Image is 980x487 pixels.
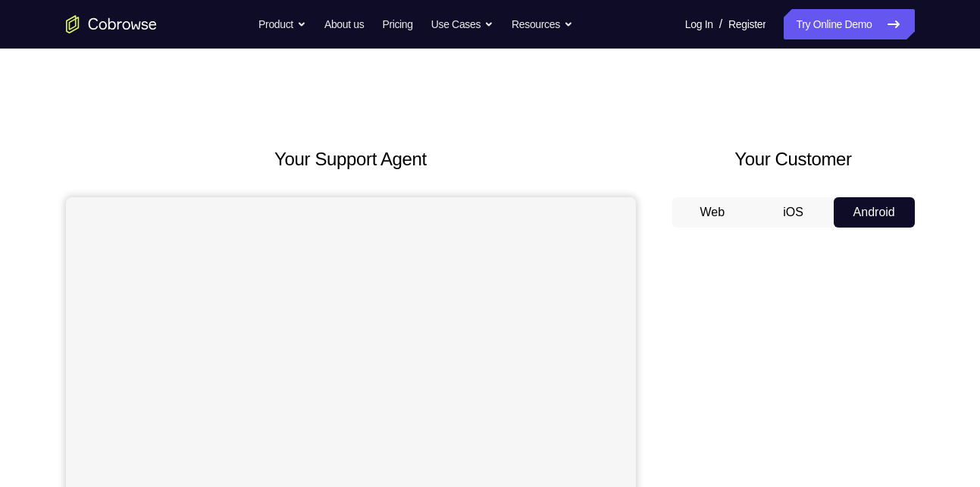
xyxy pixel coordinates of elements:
[512,9,573,39] button: Resources
[66,15,157,33] a: Go to the home page
[672,197,753,228] button: Web
[834,197,915,228] button: Android
[431,9,493,39] button: Use Cases
[753,197,834,228] button: iOS
[685,9,713,39] a: Log In
[728,9,766,39] a: Register
[719,15,722,33] span: /
[66,146,636,173] h2: Your Support Agent
[324,9,364,39] a: About us
[258,9,306,39] button: Product
[672,146,915,173] h2: Your Customer
[382,9,412,39] a: Pricing
[784,9,914,39] a: Try Online Demo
